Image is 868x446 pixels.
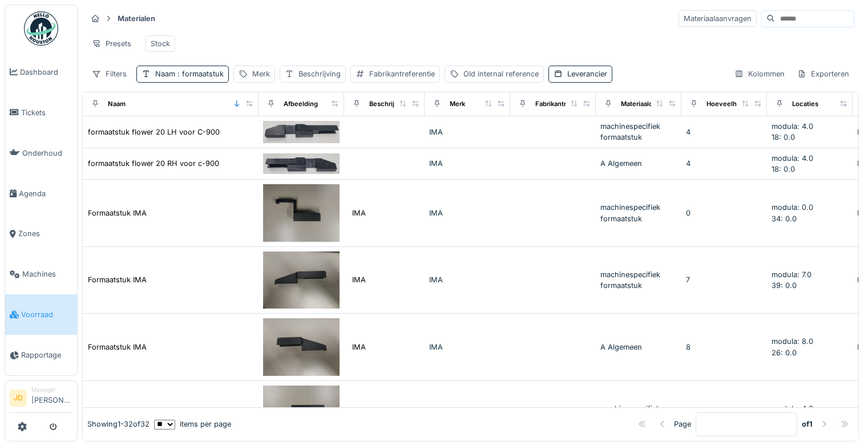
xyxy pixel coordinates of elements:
[686,127,762,137] div: 4
[429,158,506,169] div: IMA
[263,318,340,376] img: Formaatstuk IMA
[535,99,595,109] div: Fabrikantreferentie
[772,337,813,346] span: modula: 8.0
[772,165,795,173] span: 18: 0.0
[706,99,746,109] div: Hoeveelheid
[600,342,677,352] div: A Algemeen
[772,122,813,131] span: modula: 4.0
[108,99,126,109] div: Naam
[772,281,797,290] span: 39: 0.0
[802,419,813,430] strong: of 1
[284,99,318,109] div: Afbeelding
[772,154,813,163] span: modula: 4.0
[352,342,366,352] div: IMA
[429,208,506,218] div: IMA
[24,11,58,46] img: Badge_color-CXgf-gQk.svg
[600,403,677,425] div: machinespecifiek formaatstuk
[5,214,77,254] a: Zones
[600,202,677,224] div: machinespecifiek formaatstuk
[429,127,506,137] div: IMA
[87,66,132,82] div: Filters
[21,350,72,360] span: Rapportage
[155,68,224,79] div: Naam
[450,99,465,109] div: Merk
[352,208,366,218] div: IMA
[263,153,340,174] img: formaatstuk flower 20 RH voor c-900
[686,274,762,285] div: 7
[369,99,408,109] div: Beschrijving
[263,121,340,143] img: formaatstuk flower 20 LH voor C-900
[792,66,854,82] div: Exporteren
[87,419,150,430] div: Showing 1 - 32 of 32
[5,133,77,173] a: Onderhoud
[263,252,340,309] img: Formaatstuk IMA
[263,184,340,242] img: Formaatstuk IMA
[729,66,790,82] div: Kolommen
[686,342,762,352] div: 8
[21,309,72,320] span: Voorraad
[679,10,757,27] div: Materiaalaanvragen
[21,107,72,118] span: Tickets
[151,38,170,49] div: Stock
[175,70,224,78] span: : formaatstuk
[154,419,231,430] div: items per page
[772,133,795,141] span: 18: 0.0
[5,335,77,375] a: Rapportage
[88,127,220,137] div: formaatstuk flower 20 LH voor C-900
[674,419,691,430] div: Page
[772,348,797,357] span: 26: 0.0
[88,274,147,285] div: Formaatstuk IMA
[600,121,677,143] div: machinespecifiek formaatstuk
[5,294,77,335] a: Voorraad
[5,92,77,133] a: Tickets
[792,99,818,109] div: Locaties
[567,68,607,79] div: Leverancier
[88,158,219,169] div: formaatstuk flower 20 RH voor c-900
[22,269,72,279] span: Machines
[88,342,147,352] div: Formaatstuk IMA
[20,67,72,78] span: Dashboard
[113,13,160,24] strong: Materialen
[772,214,797,223] span: 34: 0.0
[31,386,72,410] li: [PERSON_NAME]
[88,208,147,218] div: Formaatstuk IMA
[19,188,72,199] span: Agenda
[686,208,762,218] div: 0
[18,228,72,239] span: Zones
[31,386,72,394] div: Manager
[10,386,72,413] a: JD Manager[PERSON_NAME]
[352,274,366,285] div: IMA
[600,269,677,291] div: machinespecifiek formaatstuk
[621,99,679,109] div: Materiaalcategorie
[772,404,813,413] span: modula: 4.0
[10,390,27,407] li: JD
[5,52,77,92] a: Dashboard
[369,68,435,79] div: Fabrikantreferentie
[772,203,813,212] span: modula: 0.0
[5,173,77,214] a: Agenda
[252,68,270,79] div: Merk
[87,35,136,52] div: Presets
[5,254,77,295] a: Machines
[429,274,506,285] div: IMA
[463,68,539,79] div: Old internal reference
[298,68,341,79] div: Beschrijving
[263,386,340,443] img: Formaatstuk IMA
[686,158,762,169] div: 4
[772,270,812,279] span: modula: 7.0
[600,158,677,169] div: A Algemeen
[22,148,72,159] span: Onderhoud
[429,342,506,352] div: IMA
